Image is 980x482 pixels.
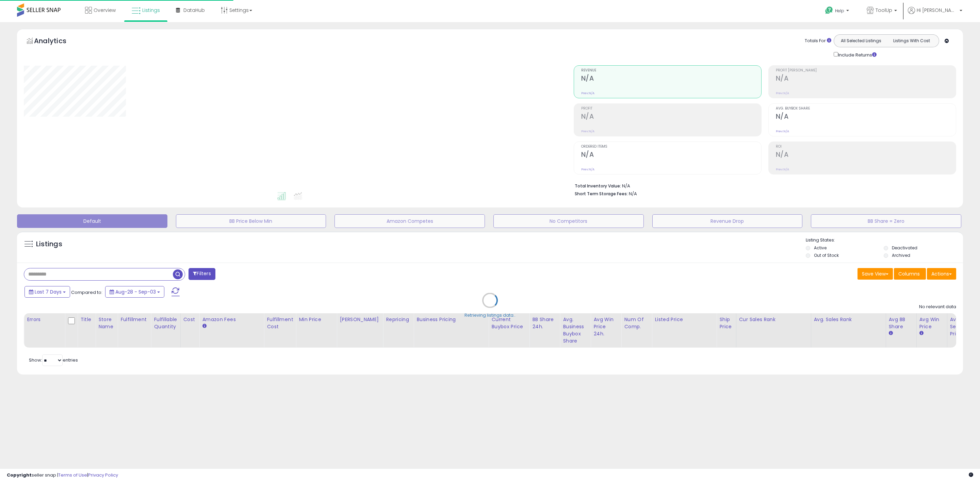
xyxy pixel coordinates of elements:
button: Listings With Cost [886,36,937,45]
div: Retrieving listings data.. [464,312,516,318]
span: Ordered Items [581,145,761,149]
button: No Competitors [493,214,644,228]
h5: Analytics [34,36,80,47]
button: All Selected Listings [836,36,886,45]
button: Default [17,214,167,228]
span: Listings [142,7,160,14]
small: Prev: N/A [581,129,594,133]
a: Help [820,1,856,22]
small: Prev: N/A [581,167,594,171]
button: BB Share = Zero [811,214,961,228]
h2: N/A [581,74,761,84]
h2: N/A [581,113,761,122]
span: Help [835,8,844,14]
a: Hi [PERSON_NAME] [908,7,962,22]
small: Prev: N/A [581,91,594,95]
div: Totals For [805,38,831,44]
div: Include Returns [829,51,885,59]
h2: N/A [776,113,956,122]
h2: N/A [776,74,956,84]
span: ToolUp [876,7,892,14]
button: BB Price Below Min [176,214,326,228]
h2: N/A [581,151,761,160]
span: Revenue [581,69,761,72]
small: Prev: N/A [776,167,789,171]
span: Hi [PERSON_NAME] [917,7,958,14]
span: N/A [629,190,637,197]
h2: N/A [776,151,956,160]
i: Get Help [825,6,833,15]
small: Prev: N/A [776,91,789,95]
b: Short Term Storage Fees: [575,191,628,197]
span: Profit [581,107,761,111]
b: Total Inventory Value: [575,183,621,189]
span: Avg. Buybox Share [776,107,956,111]
button: Amazon Competes [334,214,485,228]
span: ROI [776,145,956,149]
span: Profit [PERSON_NAME] [776,69,956,72]
span: DataHub [183,7,205,14]
button: Revenue Drop [652,214,803,228]
li: N/A [575,181,951,189]
small: Prev: N/A [776,129,789,133]
span: Overview [94,7,116,14]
